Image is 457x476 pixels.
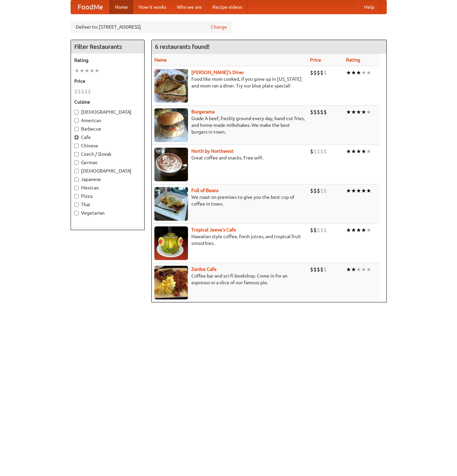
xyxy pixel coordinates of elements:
[310,108,313,116] li: $
[74,78,141,84] h5: Price
[361,226,366,234] li: ★
[154,272,305,286] p: Coffee bar and sci-fi bookshop. Come in for an espresso or a slice of our famous pie.
[191,227,236,232] a: Tropical Jeeve's Cafe
[191,109,215,114] a: Burgerama
[323,266,327,273] li: $
[356,148,361,155] li: ★
[79,67,84,74] li: ★
[310,266,313,273] li: $
[351,187,356,194] li: ★
[154,187,188,221] img: beans.jpg
[320,266,323,273] li: $
[74,117,141,124] label: American
[356,226,361,234] li: ★
[361,148,366,155] li: ★
[211,24,227,30] a: Change
[74,152,79,156] input: Czech / Slovak
[74,151,141,157] label: Czech / Slovak
[74,109,141,115] label: [DEMOGRAPHIC_DATA]
[313,266,317,273] li: $
[366,69,371,76] li: ★
[310,187,313,194] li: $
[155,43,210,50] ng-pluralize: 6 restaurants found!
[154,154,305,161] p: Great coffee and snacks. Free wifi.
[356,69,361,76] li: ★
[346,187,351,194] li: ★
[317,266,320,273] li: $
[191,266,217,272] a: Zardoz Cafe
[351,148,356,155] li: ★
[351,69,356,76] li: ★
[74,211,79,215] input: Vegetarian
[191,70,244,75] b: [PERSON_NAME]'s Diner
[356,266,361,273] li: ★
[74,125,141,132] label: Barbecue
[74,118,79,123] input: American
[320,108,323,116] li: $
[74,134,141,141] label: Cafe
[154,76,305,89] p: Food like mom cooked, if you grew up in [US_STATE] and mom ran a diner. Try our blue plate special!
[351,266,356,273] li: ★
[74,193,141,199] label: Pizza
[154,266,188,299] img: zardoz.jpg
[320,148,323,155] li: $
[323,148,327,155] li: $
[74,88,78,95] li: $
[323,69,327,76] li: $
[110,0,133,14] a: Home
[84,67,89,74] li: ★
[310,69,313,76] li: $
[84,88,88,95] li: $
[361,69,366,76] li: ★
[346,266,351,273] li: ★
[74,203,79,207] input: Thai
[154,148,188,181] img: north.jpg
[313,148,317,155] li: $
[351,108,356,116] li: ★
[74,142,141,149] label: Chinese
[74,57,141,64] h5: Rating
[320,187,323,194] li: $
[74,127,79,131] input: Barbecue
[191,188,219,193] b: Full of Beans
[346,226,351,234] li: ★
[74,135,79,140] input: Cafe
[94,67,100,74] li: ★
[310,226,313,234] li: $
[89,67,94,74] li: ★
[323,187,327,194] li: $
[317,69,320,76] li: $
[74,210,141,216] label: Vegetarian
[78,88,81,95] li: $
[366,187,371,194] li: ★
[154,108,188,142] img: burgerama.jpg
[310,148,313,155] li: $
[346,148,351,155] li: ★
[356,108,361,116] li: ★
[81,88,84,95] li: $
[74,159,141,166] label: German
[313,226,317,234] li: $
[74,99,141,105] h5: Cuisine
[351,226,356,234] li: ★
[74,184,141,191] label: Mexican
[191,148,234,154] a: North by Northwest
[74,144,79,148] input: Chinese
[356,187,361,194] li: ★
[74,194,79,198] input: Pizza
[74,186,79,190] input: Mexican
[317,226,320,234] li: $
[366,266,371,273] li: ★
[346,108,351,116] li: ★
[74,110,79,114] input: [DEMOGRAPHIC_DATA]
[207,0,247,14] a: Recipe videos
[366,148,371,155] li: ★
[154,69,188,103] img: sallys.jpg
[317,187,320,194] li: $
[320,226,323,234] li: $
[154,233,305,247] p: Hawaiian style coffee, fresh juices, and tropical fruit smoothies.
[361,108,366,116] li: ★
[88,88,91,95] li: $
